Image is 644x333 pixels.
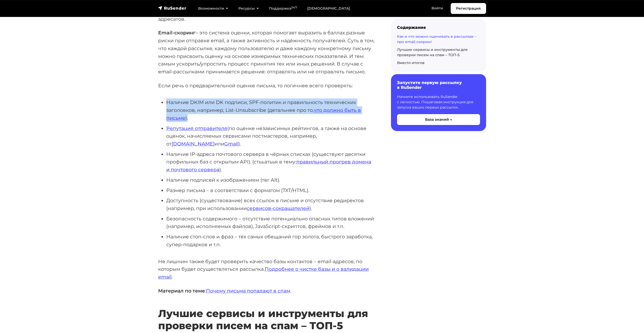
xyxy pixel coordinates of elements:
[158,293,375,332] h2: Лучшие сервисы и инструменты для проверки писем на спам – ТОП-5
[264,3,302,14] a: Поддержка24/7
[451,3,486,14] a: Регистрация
[158,6,186,11] img: RuSender
[397,47,468,57] a: Лучшие сервисы и инструменты для проверки писем на спам – ТОП-5
[233,3,264,14] a: Ресурсы
[166,176,375,184] li: Наличие подписей к изображениям (тег Alt).
[166,150,375,174] li: Наличие IP-адреса почтового сервера в чёрных списках (существуют десятки профильных баз с открыты...
[158,82,375,90] p: Если речь о предварительной оценке письма, то логичнее всего проверять:
[166,233,375,248] li: Наличие стоп-слов и фраз – тех самых обещаний гор золота, быстрого заработка, супер-подарков и т.п.
[158,29,375,75] p: – это система оценки, которая помогает выразить в баллах разные риски при отправке email, а также...
[391,74,486,131] a: Запустите первую рассылку в RuSender Начните использовать RuSender с легкостью. Пошаговая инструк...
[397,114,480,125] button: База знаний →
[397,25,480,30] div: Содержание
[397,60,425,65] a: Вместо итогов
[206,288,290,294] a: Почему письма попадают в спам
[291,6,297,9] sup: 24/7
[166,107,361,121] a: что должно быть в письме
[166,215,375,230] li: Безопасность содержимого – отсутствие потенциально опасных типов вложений (например, исполняемых ...
[193,3,233,14] a: Возможности
[166,98,375,122] li: Наличие DKIM или DK подписи, SPF-политик и правильность технических заголовков, например, List-Un...
[166,186,375,194] li: Размер письма – в соответствии с форматом (TXT/HTML).
[158,287,375,295] p: : .
[166,125,227,131] a: Репутация отправителя
[224,141,238,147] a: Gmail
[397,34,476,44] a: Как и что можно оценивать в рассылках – про email-скоринг
[247,205,309,211] a: сервисов-сокращателей
[158,288,205,294] strong: Материал по теме
[158,30,196,36] strong: Email-скоринг
[302,3,355,14] a: [DEMOGRAPHIC_DATA]
[166,124,375,148] li: (по оценке независимых рейтингов, а также на основе оценок, начисляемых сервисами постмастеров, н...
[397,94,480,110] p: Начните использовать RuSender с легкостью. Пошаговая инструкция для запуска ваших первых рассылок.
[166,197,375,212] li: Доступность (существование) всех ссылок в письме и отсутствие редиректов (например, при использов...
[426,3,448,13] a: Войти
[172,141,215,147] a: [DOMAIN_NAME]
[158,258,375,281] p: Не лишним также будет проверить качество базы контактов – email-адресов, по которым будет осущест...
[397,80,480,90] h6: Запустите первую рассылку в RuSender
